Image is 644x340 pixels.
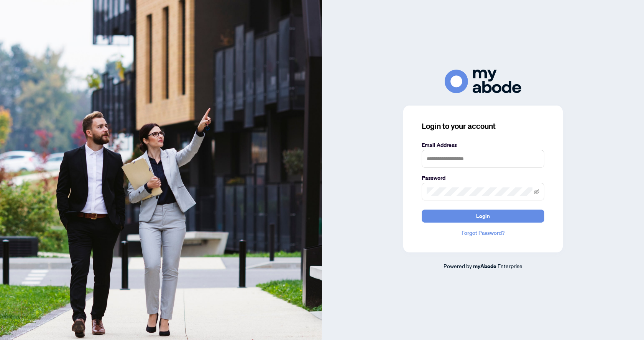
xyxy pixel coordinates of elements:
[444,262,472,269] span: Powered by
[422,174,544,182] label: Password
[445,70,521,93] img: ma-logo
[422,121,544,132] h3: Login to your account
[422,229,544,237] a: Forgot Password?
[534,189,539,194] span: eye-invisible
[498,262,522,269] span: Enterprise
[422,210,544,223] button: Login
[473,262,496,270] a: myAbode
[422,141,544,149] label: Email Address
[476,210,490,222] span: Login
